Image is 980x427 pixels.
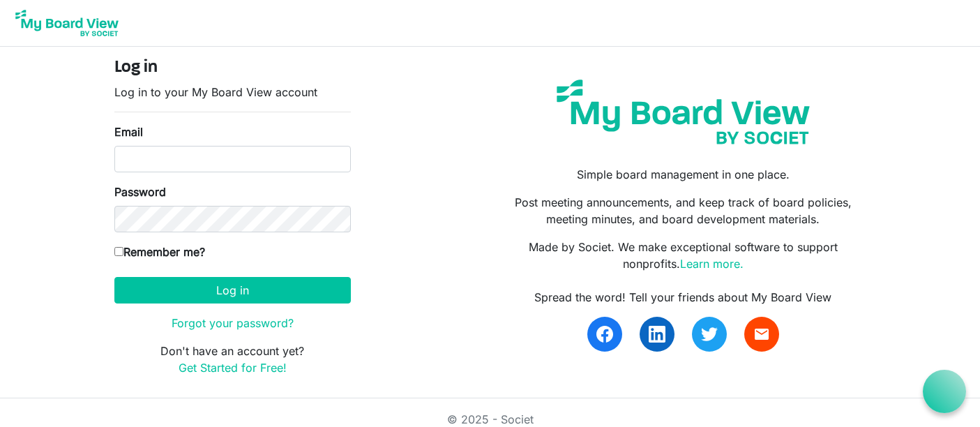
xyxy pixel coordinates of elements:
p: Don't have an account yet? [114,343,351,376]
input: Remember me? [114,247,123,256]
label: Password [114,183,166,200]
button: Log in [114,277,351,304]
a: Forgot your password? [172,316,294,330]
p: Post meeting announcements, and keep track of board policies, meeting minutes, and board developm... [500,194,866,227]
img: linkedin.svg [649,326,665,343]
h4: Log in [114,58,351,78]
img: My Board View Logo [11,6,123,40]
p: Simple board management in one place. [500,166,866,183]
a: email [744,317,779,352]
span: email [753,326,770,343]
p: Log in to your My Board View account [114,84,351,100]
p: Made by Societ. We make exceptional software to support nonprofits. [500,239,866,272]
label: Email [114,123,143,140]
a: Learn more. [680,257,744,271]
img: facebook.svg [596,326,613,343]
img: twitter.svg [701,326,718,343]
a: © 2025 - Societ [447,412,534,426]
img: my-board-view-societ.svg [546,69,820,155]
a: Get Started for Free! [179,361,287,375]
div: Spread the word! Tell your friends about My Board View [500,289,866,306]
label: Remember me? [114,244,205,260]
